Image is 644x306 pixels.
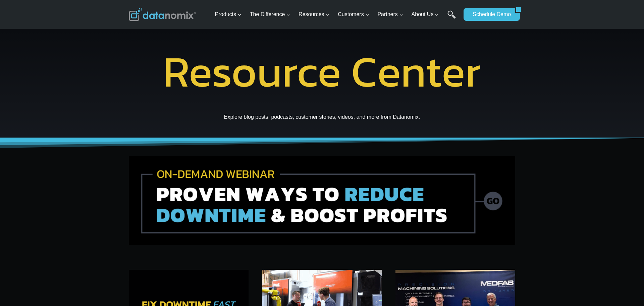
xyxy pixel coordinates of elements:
span: Customers [338,10,369,19]
span: Partners [377,10,403,19]
img: Proven ways to reduce downtime [129,156,515,245]
span: Resources [299,10,329,19]
h1: Resource Center [137,52,507,91]
span: The Difference [250,10,290,19]
a: Schedule Demo [464,8,515,21]
span: Explore blog posts, podcasts, customer stories, videos, and more from Datanomix. [224,114,420,120]
span: Products [215,10,241,19]
a: Search [447,10,456,25]
img: Datanomix [129,8,196,21]
nav: Primary Navigation [212,4,461,25]
span: About Us [412,10,439,19]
